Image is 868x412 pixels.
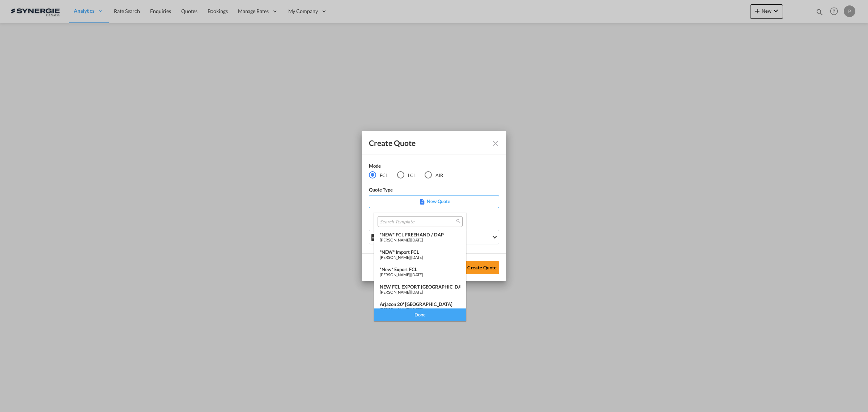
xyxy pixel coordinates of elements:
[380,266,460,272] div: *New* Export FCL
[380,255,460,260] div: |
[411,272,423,277] span: [DATE]
[380,290,410,294] span: [PERSON_NAME]
[380,272,410,277] span: [PERSON_NAME]
[411,237,423,242] span: [DATE]
[380,219,455,225] input: Search Template
[380,237,460,242] div: |
[411,255,423,260] span: [DATE]
[380,237,410,242] span: [PERSON_NAME]
[411,290,423,294] span: [DATE]
[380,232,460,237] div: *NEW* FCL FREEHAND / DAP
[380,272,460,277] div: |
[380,249,460,255] div: *NEW* Import FCL
[380,284,460,290] div: NEW FCL EXPORT [GEOGRAPHIC_DATA]
[411,307,423,312] span: [DATE]
[380,307,460,312] div: |
[380,307,410,312] span: [PERSON_NAME]
[380,301,460,307] div: Arjazon 20' [GEOGRAPHIC_DATA]
[380,255,410,260] span: [PERSON_NAME]
[380,290,460,294] div: |
[456,218,461,224] md-icon: icon-magnify
[374,308,466,321] div: Done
